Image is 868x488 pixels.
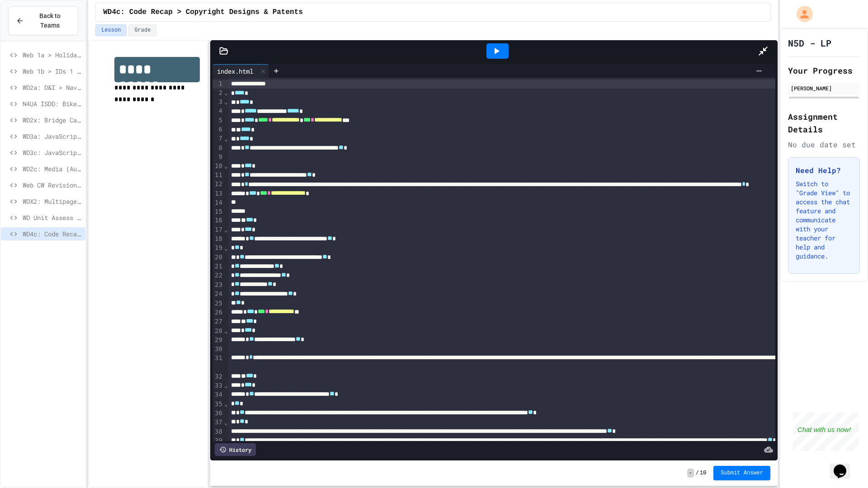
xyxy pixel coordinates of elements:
div: 9 [212,153,224,162]
div: 8 [212,144,224,153]
div: 24 [212,290,224,299]
div: 14 [212,198,224,207]
div: 21 [212,262,224,271]
button: Lesson [95,24,127,36]
div: 28 [212,327,224,336]
span: WD4c: Code Recap > Copyright Designs & Patents Act [23,229,82,239]
span: N4UA ISDD: Bike Scotland [23,99,82,108]
span: 10 [700,469,706,477]
span: WDX2: Multipage Movie Franchise [23,197,82,206]
span: WD3a: JavaScript Task 1 [23,131,82,141]
div: 26 [212,308,224,317]
div: 32 [212,372,224,381]
div: 15 [212,207,224,216]
div: 13 [212,189,224,198]
button: Submit Answer [713,466,770,480]
div: [PERSON_NAME] [791,84,857,92]
div: 37 [212,418,224,427]
div: 17 [212,225,224,235]
span: Web 1b > IDs 1 page (Subjects) [23,66,82,76]
div: 12 [212,180,224,189]
span: WD Unit Assess > 2024/25 SQA Assignment [23,213,82,222]
p: Switch to "Grade View" to access the chat feature and communicate with your teacher for help and ... [796,179,852,261]
div: 4 [212,107,224,116]
div: 16 [212,216,224,225]
button: Back to Teams [8,6,78,35]
div: 30 [212,345,224,354]
span: WD4c: Code Recap > Copyright Designs & Patents Act [103,7,320,18]
span: Fold line [224,98,228,105]
span: Web CW Revision > Environmental Impact [23,180,82,190]
h2: Your Progress [788,64,860,77]
div: 3 [212,98,224,107]
div: 1 [212,80,224,89]
span: Fold line [224,135,228,142]
div: 38 [212,427,224,436]
div: History [215,443,256,456]
div: 18 [212,235,224,244]
div: 11 [212,171,224,180]
div: 6 [212,125,224,134]
div: 20 [212,253,224,262]
div: 34 [212,390,224,399]
span: Fold line [224,327,228,334]
iframe: chat widget [830,452,859,479]
div: 10 [212,162,224,171]
span: Fold line [224,89,228,96]
div: 31 [212,354,224,372]
div: 7 [212,134,224,143]
span: Web 1a > Holidays [23,50,82,60]
span: Back to Teams [29,11,71,30]
div: 19 [212,244,224,253]
h2: Assignment Details [788,110,860,136]
div: 5 [212,116,224,125]
div: No due date set [788,139,860,150]
button: Grade [128,24,156,36]
iframe: chat widget [793,413,859,451]
span: Fold line [224,244,228,252]
div: 36 [212,409,224,418]
div: 27 [212,317,224,326]
span: Fold line [224,400,228,408]
h1: N5D - LP [788,37,831,49]
div: 35 [212,400,224,409]
span: - [687,469,694,478]
span: Fold line [224,226,228,233]
span: Fold line [224,162,228,169]
div: 2 [212,89,224,98]
span: WD2x: Bridge Cafe [23,115,82,125]
div: 39 [212,436,224,455]
span: / [696,469,699,477]
h3: Need Help? [796,165,852,176]
div: 22 [212,271,224,280]
span: Fold line [224,419,228,426]
span: WD3c: JavaScript Scholar Example [23,148,82,157]
div: 25 [212,299,224,308]
span: WD2c: Media (Audio and Video) [23,164,82,174]
div: 29 [212,336,224,345]
div: My Account [787,4,815,24]
span: Fold line [224,382,228,389]
div: 23 [212,281,224,290]
span: WD2a: D&I > Navigational Structure & Wireframes [23,83,82,92]
div: index.html [212,64,269,78]
div: index.html [212,66,258,76]
span: Submit Answer [721,469,763,477]
div: 33 [212,381,224,390]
